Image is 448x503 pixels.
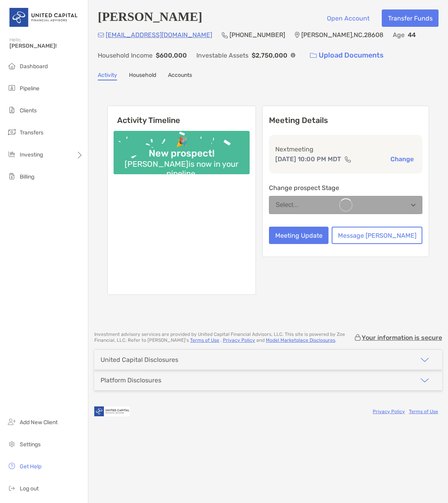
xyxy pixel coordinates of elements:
[9,3,78,32] img: United Capital Logo
[291,53,295,58] img: Info Icon
[20,419,58,426] span: Add New Client
[190,337,219,343] a: Terms of Use
[7,171,17,181] img: billing icon
[409,409,438,414] a: Terms of Use
[20,463,41,470] span: Get Help
[20,441,41,448] span: Settings
[269,183,422,193] p: Change prospect Stage
[252,50,287,60] p: $2,750,000
[146,148,218,159] div: New prospect!
[114,159,250,178] div: [PERSON_NAME] is now in your pipeline.
[7,61,17,71] img: dashboard icon
[98,50,153,60] p: Household Income
[7,105,17,115] img: clients icon
[310,53,317,58] img: button icon
[9,43,83,49] span: [PERSON_NAME]!
[20,173,34,180] span: Billing
[275,154,341,164] p: [DATE] 10:00 PM MDT
[382,9,439,27] button: Transfer Funds
[7,439,17,449] img: settings icon
[20,85,39,92] span: Pipeline
[20,151,43,158] span: Investing
[94,402,130,420] img: company logo
[101,376,161,384] div: Platform Disclosures
[223,337,255,343] a: Privacy Policy
[332,227,422,244] button: Message [PERSON_NAME]
[196,50,248,60] p: Investable Assets
[344,156,351,162] img: communication type
[7,483,17,493] img: logout icon
[94,332,354,343] p: Investment advisory services are provided by United Capital Financial Advisors, LLC . This site i...
[98,9,202,27] h4: [PERSON_NAME]
[129,72,156,80] a: Household
[388,155,416,163] button: Change
[98,72,117,80] a: Activity
[269,116,422,125] p: Meeting Details
[362,334,442,341] p: Your information is secure
[305,47,389,64] a: Upload Documents
[20,129,43,136] span: Transfers
[269,227,329,244] button: Meeting Update
[295,32,300,38] img: Location Icon
[420,376,429,385] img: icon arrow
[7,83,17,93] img: pipeline icon
[230,30,285,40] p: [PHONE_NUMBER]
[168,72,192,80] a: Accounts
[408,30,416,40] p: 44
[20,63,48,70] span: Dashboard
[7,417,17,427] img: add_new_client icon
[156,50,187,60] p: $600,000
[7,127,17,137] img: transfers icon
[108,106,256,125] h6: Activity Timeline
[275,144,416,154] p: Next meeting
[7,149,17,159] img: investing icon
[266,337,335,343] a: Model Marketplace Disclosures
[393,30,405,40] p: Age
[373,409,405,414] a: Privacy Policy
[20,485,39,492] span: Log out
[420,355,429,365] img: icon arrow
[321,9,375,27] button: Open Account
[173,136,191,148] div: 🎉
[98,33,104,37] img: Email Icon
[106,30,212,40] p: [EMAIL_ADDRESS][DOMAIN_NAME]
[101,356,178,363] div: United Capital Disclosures
[20,107,37,114] span: Clients
[301,30,383,40] p: [PERSON_NAME] , NC , 28608
[7,461,17,471] img: get-help icon
[222,32,228,38] img: Phone Icon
